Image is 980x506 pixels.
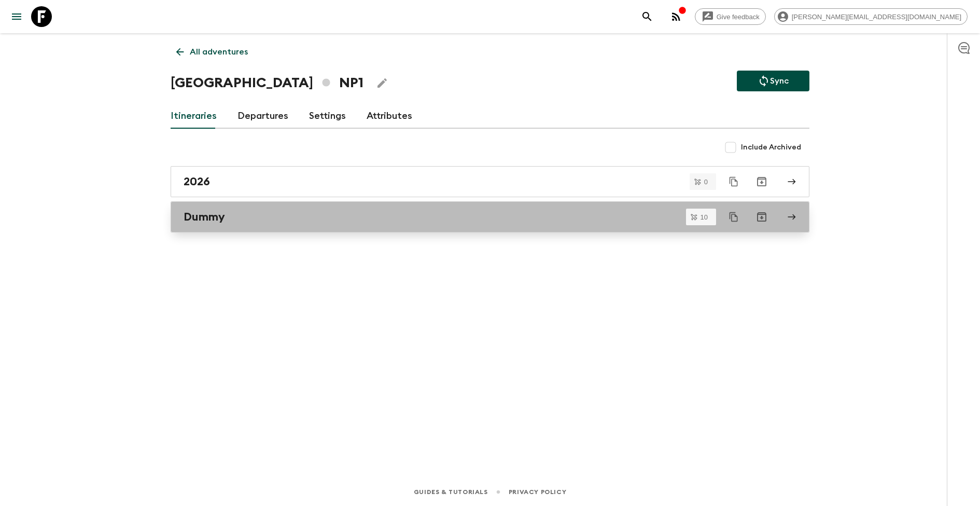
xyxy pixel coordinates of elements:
a: All adventures [171,42,254,62]
h2: Dummy [184,210,225,224]
button: Edit Adventure Title [372,73,393,93]
button: Archive [751,171,772,192]
span: Give feedback [711,13,765,21]
span: 10 [694,214,714,221]
p: All adventures [190,46,248,58]
a: Itineraries [171,104,217,129]
span: 0 [698,179,714,185]
a: Departures [237,104,288,129]
a: Guides & Tutorials [414,486,488,498]
a: Settings [309,104,346,129]
button: Duplicate [724,208,743,226]
button: Archive [751,207,772,227]
a: Attributes [367,104,412,129]
p: Sync [770,75,789,87]
h1: [GEOGRAPHIC_DATA] NP1 [171,73,363,93]
a: Privacy Policy [509,486,566,498]
button: Duplicate [724,172,743,191]
span: [PERSON_NAME][EMAIL_ADDRESS][DOMAIN_NAME] [786,13,967,21]
h2: 2026 [184,175,210,188]
button: search adventures [637,6,657,27]
a: Give feedback [695,8,766,25]
div: [PERSON_NAME][EMAIL_ADDRESS][DOMAIN_NAME] [774,8,968,25]
a: 2026 [171,166,809,197]
button: menu [6,6,27,27]
a: Dummy [171,201,809,233]
button: Sync adventure departures to the booking engine [737,71,809,91]
span: Include Archived [741,142,801,153]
